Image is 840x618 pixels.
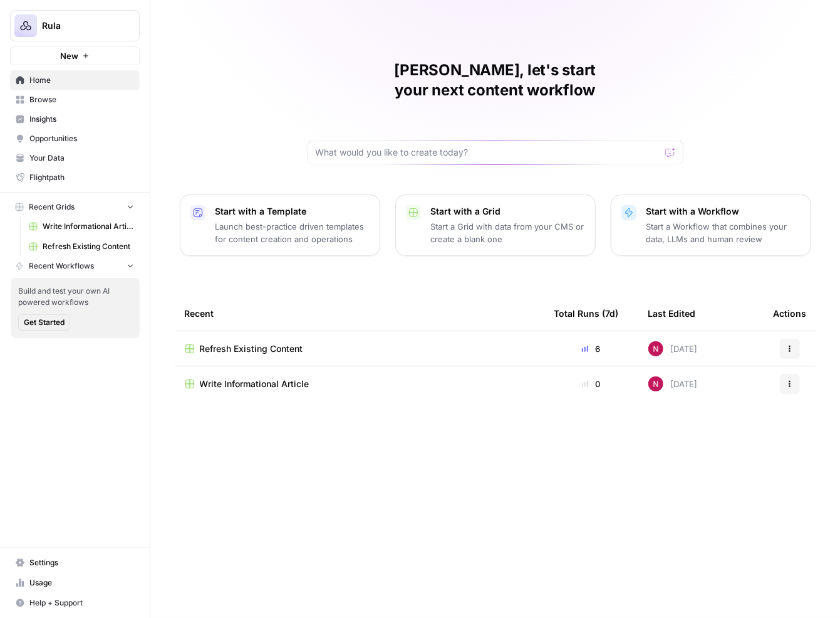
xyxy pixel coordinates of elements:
[646,205,801,218] p: Start with a Workflow
[18,285,132,308] span: Build and test your own AI powered workflows
[29,577,134,589] span: Usage
[10,257,140,275] button: Recent Workflows
[14,14,37,37] img: Rula Logo
[648,341,663,356] img: 809rsgs8fojgkhnibtwc28oh1nli
[29,201,75,213] span: Recent Grids
[431,205,585,218] p: Start with a Grid
[24,317,65,328] span: Get Started
[648,296,696,331] div: Last Edited
[554,296,619,331] div: Total Runs (7d)
[29,133,134,144] span: Opportunities
[29,152,134,164] span: Your Data
[10,573,140,593] a: Usage
[10,198,140,216] button: Recent Grids
[200,343,303,355] span: Refresh Existing Content
[60,50,78,62] span: New
[774,296,807,331] div: Actions
[200,378,309,390] span: Write Informational Article
[10,129,140,149] a: Opportunities
[18,314,70,331] button: Get Started
[23,237,140,257] a: Refresh Existing Content
[29,94,134,105] span: Browse
[648,376,663,392] img: 809rsgs8fojgkhnibtwc28oh1nli
[10,70,140,90] a: Home
[10,109,140,129] a: Insights
[43,221,134,232] span: Write Informational Article
[431,220,585,245] p: Start a Grid with data from your CMS or create a blank one
[10,46,140,65] button: New
[29,260,94,272] span: Recent Workflows
[215,220,370,245] p: Launch best-practice driven templates for content creation and operations
[611,194,811,256] button: Start with a WorkflowStart a Workflow that combines your data, LLMs and human review
[10,553,140,573] a: Settings
[10,90,140,110] a: Browse
[554,378,628,390] div: 0
[29,597,134,609] span: Help + Support
[316,146,660,159] input: What would you like to create today?
[10,593,140,613] button: Help + Support
[29,172,134,183] span: Flightpath
[554,343,628,355] div: 6
[185,343,534,355] a: Refresh Existing Content
[43,241,134,252] span: Refresh Existing Content
[23,216,140,237] a: Write Informational Article
[29,114,134,125] span: Insights
[10,10,140,41] button: Workspace: Rula
[42,19,118,32] span: Rula
[395,194,596,256] button: Start with a GridStart a Grid with data from your CMS or create a blank one
[308,60,683,100] h1: [PERSON_NAME], let's start your next content workflow
[648,376,698,392] div: [DATE]
[29,557,134,568] span: Settings
[185,296,534,331] div: Recent
[185,378,534,390] a: Write Informational Article
[648,341,698,356] div: [DATE]
[10,148,140,168] a: Your Data
[29,75,134,86] span: Home
[10,168,140,188] a: Flightpath
[215,205,370,218] p: Start with a Template
[646,220,801,245] p: Start a Workflow that combines your data, LLMs and human review
[180,194,380,256] button: Start with a TemplateLaunch best-practice driven templates for content creation and operations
